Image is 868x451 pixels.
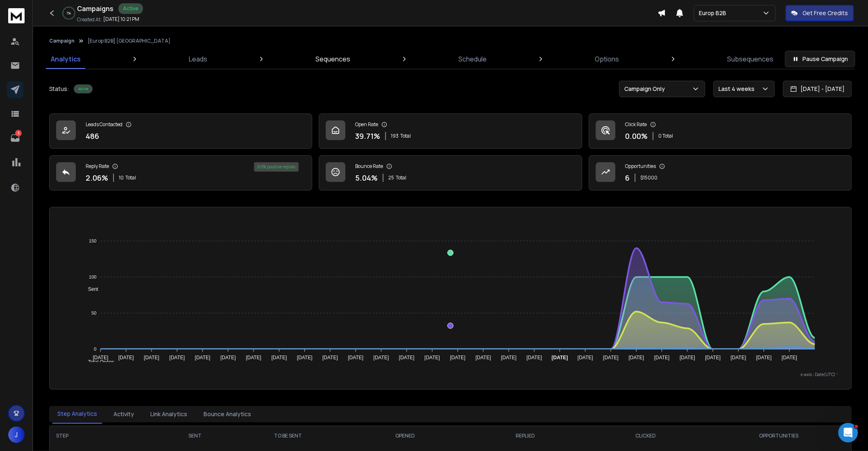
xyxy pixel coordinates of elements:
button: J [8,426,25,443]
tspan: 100 [89,274,96,279]
p: $ 15000 [640,175,657,181]
tspan: [DATE] [730,354,746,360]
p: Bounce Rate [355,163,383,170]
p: 486 [86,130,99,142]
p: Click Rate [625,121,647,128]
tspan: [DATE] [526,354,542,360]
div: Active [74,84,93,93]
p: 2.06 % [86,172,108,184]
p: 6 [625,172,630,184]
tspan: [DATE] [348,354,363,360]
span: Sent [82,286,98,292]
p: x-axis : Date(UTC) [63,372,838,378]
p: Created At: [77,16,102,23]
p: 5.04 % [355,172,378,184]
p: Get Free Credits [802,9,848,17]
span: Total Opens [82,359,114,365]
span: 25 [388,175,394,181]
tspan: [DATE] [628,354,644,360]
tspan: [DATE] [118,354,134,360]
tspan: [DATE] [93,354,108,360]
p: [Europ B2B] [GEOGRAPHIC_DATA] [88,38,170,44]
a: Open Rate39.71%193Total [319,113,582,149]
a: Leads [184,49,212,69]
tspan: [DATE] [450,354,465,360]
button: Pause Campaign [785,51,855,67]
th: OPENED [345,426,465,446]
a: Sequences [310,49,355,69]
tspan: [DATE] [603,354,619,360]
p: Options [595,54,619,64]
p: Leads [189,54,207,64]
a: 3 [7,130,23,146]
iframe: Intercom live chat [838,423,858,442]
tspan: 50 [91,310,96,315]
tspan: [DATE] [756,354,772,360]
tspan: [DATE] [654,354,670,360]
p: Campaign Only [624,85,668,93]
p: 0 Total [658,133,673,139]
tspan: [DATE] [782,354,797,360]
th: SENT [159,426,231,446]
tspan: [DATE] [297,354,313,360]
p: Schedule [458,54,487,64]
div: Active [118,3,143,14]
p: Sequences [315,54,350,64]
span: 10 [119,175,124,181]
p: Status: [49,85,69,93]
h1: Campaigns [77,4,113,14]
p: Leads Contacted [86,121,122,128]
button: [DATE] - [DATE] [783,81,852,97]
button: Get Free Credits [785,5,854,21]
a: Subsequences [722,49,778,69]
tspan: [DATE] [246,354,261,360]
button: Link Analytics [145,405,192,423]
p: Opportunities [625,163,656,170]
tspan: [DATE] [220,354,236,360]
th: OPPORTUNITIES [706,426,851,446]
tspan: [DATE] [476,354,491,360]
a: Schedule [453,49,492,69]
tspan: [DATE] [705,354,721,360]
a: Reply Rate2.06%10Total60% positive replies [49,155,312,190]
p: Europ B2B [699,9,730,17]
a: Bounce Rate5.04%25Total [319,155,582,190]
p: Open Rate [355,121,378,128]
tspan: [DATE] [169,354,185,360]
tspan: [DATE] [501,354,517,360]
p: Subsequences [727,54,773,64]
tspan: [DATE] [373,354,389,360]
p: Last 4 weeks [718,85,758,93]
span: Total [125,175,136,181]
p: Reply Rate [86,163,109,170]
tspan: [DATE] [578,354,593,360]
button: Campaign [49,38,75,44]
tspan: [DATE] [195,354,210,360]
img: logo [8,8,25,23]
a: Click Rate0.00%0 Total [589,113,852,149]
p: 39.71 % [355,130,380,142]
tspan: 150 [89,238,96,243]
span: 193 [391,133,399,139]
div: 60 % positive replies [254,162,299,172]
th: CLICKED [585,426,706,446]
button: Bounce Analytics [199,405,256,423]
a: Opportunities6$15000 [589,155,852,190]
p: Analytics [51,54,81,64]
p: 1 % [67,11,71,16]
tspan: [DATE] [680,354,695,360]
button: Step Analytics [52,405,102,424]
p: [DATE] 10:21 PM [103,16,139,23]
th: STEP [50,426,159,446]
tspan: [DATE] [551,354,568,360]
tspan: [DATE] [322,354,338,360]
a: Options [590,49,624,69]
tspan: [DATE] [399,354,415,360]
span: Total [400,133,411,139]
button: Activity [109,405,139,423]
a: Analytics [46,49,86,69]
tspan: 0 [94,347,96,351]
tspan: [DATE] [271,354,287,360]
